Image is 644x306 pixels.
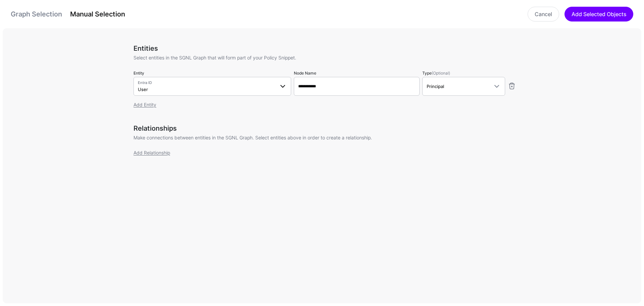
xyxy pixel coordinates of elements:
p: Select entities in the SGNL Graph that will form part of your Policy Snippet. [133,54,516,61]
span: Principal [427,84,444,89]
span: User [138,87,148,92]
a: Graph Selection [11,10,62,18]
a: Add Entity [133,102,156,107]
label: Node Name [294,70,316,76]
button: Add Selected Objects [565,7,633,21]
a: Manual Selection [70,10,125,18]
span: Entra ID [138,80,275,86]
h3: Relationships [133,124,516,132]
h3: Entities [133,44,516,52]
a: Cancel [528,7,559,21]
p: Make connections between entities in the SGNL Graph. Select entities above in order to create a r... [133,134,516,141]
label: Entity [133,70,144,76]
a: Add Relationship [133,150,170,156]
label: Type [422,70,450,76]
span: (Optional) [432,71,450,76]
